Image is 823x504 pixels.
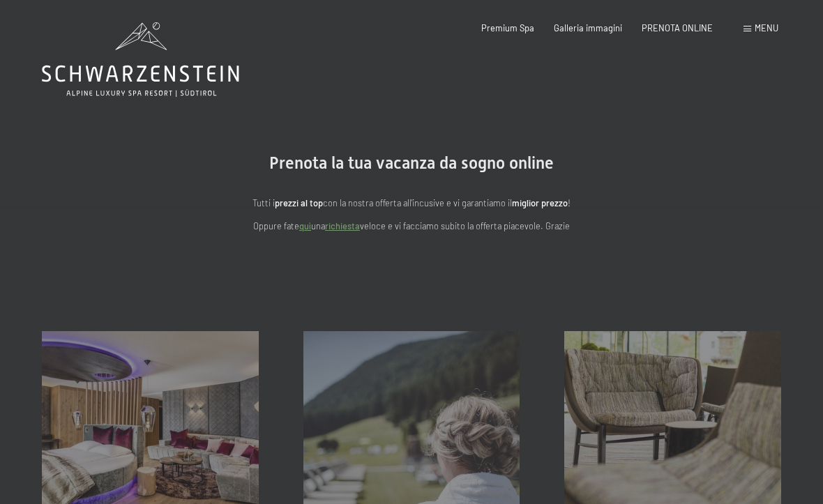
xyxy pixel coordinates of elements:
[512,197,568,208] strong: miglior prezzo
[133,219,690,233] p: Oppure fate una veloce e vi facciamo subito la offerta piacevole. Grazie
[755,22,778,33] span: Menu
[481,22,534,33] a: Premium Spa
[554,22,622,33] a: Galleria immagini
[325,220,360,231] a: richiesta
[642,22,713,33] a: PRENOTA ONLINE
[133,196,690,210] p: Tutti i con la nostra offerta all'incusive e vi garantiamo il !
[299,220,311,231] a: quì
[275,197,323,208] strong: prezzi al top
[269,153,554,173] span: Prenota la tua vacanza da sogno online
